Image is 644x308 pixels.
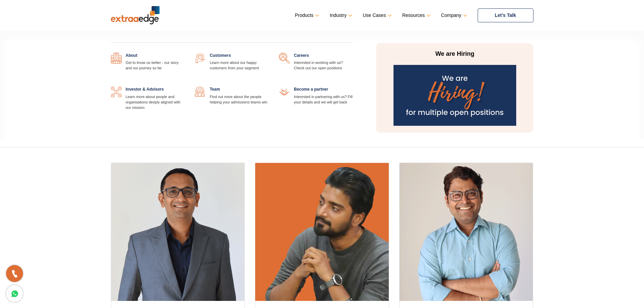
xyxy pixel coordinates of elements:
a: Industry [330,10,351,20]
a: Resources [402,10,429,20]
a: Company [441,10,466,20]
a: Let’s Talk [478,8,533,22]
a: Products [295,10,318,20]
p: We are Hiring [391,50,518,58]
a: Use Cases [363,10,390,20]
